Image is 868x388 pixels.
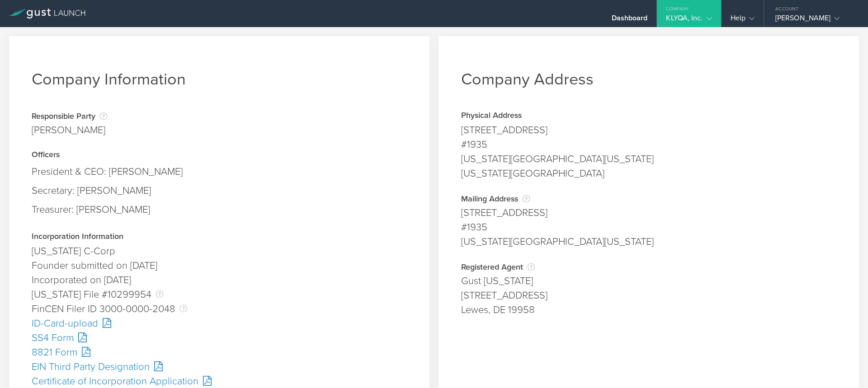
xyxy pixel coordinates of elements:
[32,112,107,121] div: Responsible Party
[32,123,107,137] div: [PERSON_NAME]
[731,14,755,27] div: Help
[32,200,407,219] div: Treasurer: [PERSON_NAME]
[32,70,407,89] h1: Company Information
[32,302,407,316] div: FinCEN Filer ID 3000-0000-2048
[32,345,407,360] div: 8821 Form
[32,273,407,287] div: Incorporated on [DATE]
[461,220,836,234] div: #1935
[461,262,836,271] div: Registered Agent
[32,360,407,374] div: EIN Third Party Designation
[461,166,836,181] div: [US_STATE][GEOGRAPHIC_DATA]
[461,206,836,220] div: [STREET_ADDRESS]
[461,70,836,89] h1: Company Address
[461,152,836,166] div: [US_STATE][GEOGRAPHIC_DATA][US_STATE]
[32,258,407,273] div: Founder submitted on [DATE]
[32,244,407,258] div: [US_STATE] C-Corp
[461,194,836,203] div: Mailing Address
[32,181,407,200] div: Secretary: [PERSON_NAME]
[32,331,407,345] div: SS4 Form
[775,14,852,27] div: [PERSON_NAME]
[461,137,836,152] div: #1935
[461,234,836,249] div: [US_STATE][GEOGRAPHIC_DATA][US_STATE]
[32,233,407,242] div: Incorporation Information
[612,14,648,27] div: Dashboard
[32,287,407,302] div: [US_STATE] File #10299954
[32,316,407,331] div: ID-Card-upload
[461,274,836,288] div: Gust [US_STATE]
[461,112,836,121] div: Physical Address
[461,288,836,303] div: [STREET_ADDRESS]
[666,14,712,27] div: KLYQA, Inc.
[461,303,836,317] div: Lewes, DE 19958
[461,123,836,137] div: [STREET_ADDRESS]
[32,162,407,181] div: President & CEO: [PERSON_NAME]
[32,151,407,160] div: Officers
